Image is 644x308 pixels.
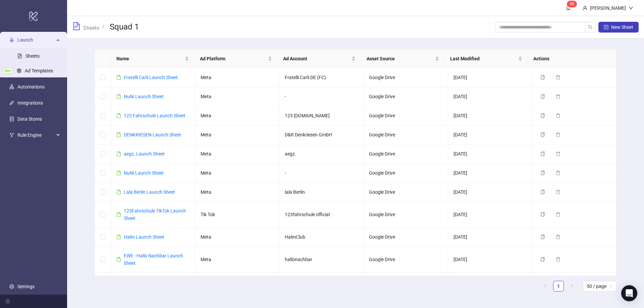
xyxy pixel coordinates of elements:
[195,87,279,106] td: Meta
[587,4,629,12] div: [PERSON_NAME]
[102,22,104,33] li: /
[116,257,121,262] span: file
[629,6,633,10] span: down
[540,212,545,217] span: copy
[448,106,532,125] td: [DATE]
[124,151,165,157] a: aegz. Launch Sheet
[5,299,10,304] span: menu-fold
[279,87,364,106] td: -
[583,281,616,292] div: Page Size
[364,144,448,164] td: Google Drive
[124,189,175,195] a: Lala Berlin Launch Sheet
[124,132,181,137] a: DENKRIESEN Launch Sheet
[364,164,448,183] td: Google Drive
[17,284,35,289] a: Settings
[598,22,639,33] button: New Sheet
[195,50,278,68] th: Ad Platform
[124,234,164,240] a: Halm Launch Sheet
[448,68,532,87] td: [DATE]
[367,55,434,62] span: Asset Source
[553,281,563,291] a: 1
[604,25,608,29] span: plus-square
[279,228,364,247] td: HalmClub
[448,144,532,164] td: [DATE]
[448,202,532,228] td: [DATE]
[540,94,545,99] span: copy
[540,171,545,175] span: copy
[364,183,448,202] td: Google Drive
[17,117,42,122] a: Data Stores
[556,113,560,118] span: delete
[540,132,545,137] span: copy
[116,171,121,175] span: file
[116,132,121,137] span: file
[279,202,364,228] td: 123fahrschule official
[278,50,361,68] th: Ad Account
[556,171,560,175] span: delete
[611,24,633,30] span: New Sheet
[556,212,560,217] span: delete
[124,170,164,176] a: NuNi Launch Sheet
[567,281,577,292] li: Next Page
[556,132,560,137] span: delete
[556,235,560,239] span: delete
[540,235,545,239] span: copy
[17,84,45,90] a: Automations
[540,281,550,292] button: left
[567,1,577,7] sup: 39
[540,151,545,156] span: copy
[556,75,560,80] span: delete
[124,113,185,118] a: 123 Fahrschule Launch Sheet
[364,68,448,87] td: Google Drive
[621,285,637,301] div: Open Intercom Messenger
[556,190,560,194] span: delete
[195,272,279,292] td: Meta
[17,34,54,47] span: Launch
[195,164,279,183] td: Meta
[364,106,448,125] td: Google Drive
[116,94,121,99] span: file
[540,190,545,194] span: copy
[566,5,571,10] span: bell
[540,257,545,262] span: copy
[116,212,121,217] span: file
[279,164,364,183] td: -
[279,68,364,87] td: Fratelli Carli DE (FC)
[279,125,364,144] td: D&R Denkriesen GmbH
[448,247,532,272] td: [DATE]
[124,208,186,221] a: 123Fahrschule TikTok Launch Sheet
[116,151,121,156] span: file
[556,257,560,262] span: delete
[116,190,121,194] span: file
[364,87,448,106] td: Google Drive
[528,50,611,68] th: Actions
[553,281,564,292] li: 1
[448,87,532,106] td: [DATE]
[583,6,587,10] span: user
[540,281,550,292] li: Previous Page
[279,247,364,272] td: hallonachbar
[195,228,279,247] td: Meta
[195,125,279,144] td: Meta
[572,2,574,6] span: 9
[448,183,532,202] td: [DATE]
[116,55,183,62] span: Name
[25,54,40,59] a: Sheets
[9,133,14,138] span: fork
[110,22,139,33] h3: Squad 1
[567,281,577,292] button: right
[361,50,445,68] th: Asset Source
[587,281,612,291] span: 50 / page
[124,75,178,80] a: Fratelli Carli Launch Sheet
[195,202,279,228] td: Tik Tok
[9,38,14,43] span: rocket
[279,272,364,292] td: dtv Verlagsgesellschaft
[124,94,164,99] a: NuNi Launch Sheet
[364,125,448,144] td: Google Drive
[17,101,43,106] a: Integrations
[124,253,183,266] a: EWE - Hallo Nachbar Launch Sheet
[445,50,528,68] th: Last Modified
[195,106,279,125] td: Meta
[448,164,532,183] td: [DATE]
[25,68,53,74] a: Ad Templates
